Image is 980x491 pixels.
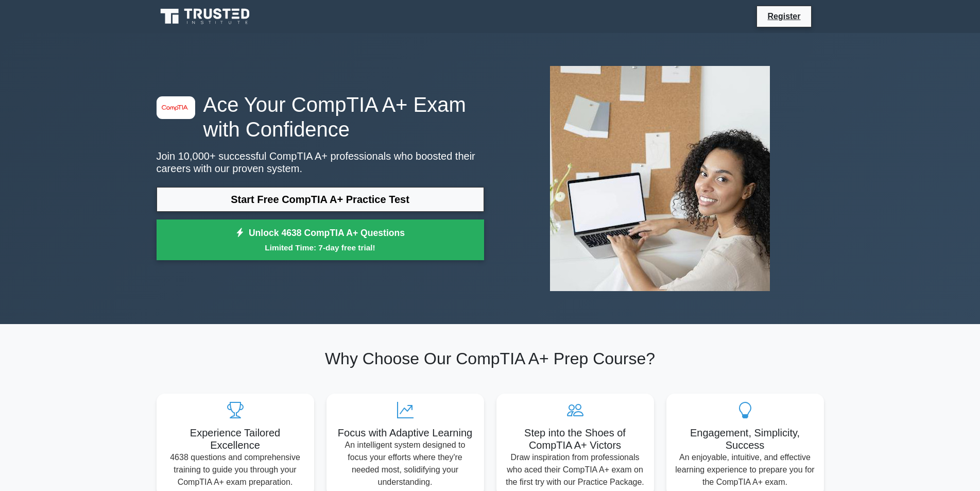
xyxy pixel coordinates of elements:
a: Unlock 4638 CompTIA A+ QuestionsLimited Time: 7-day free trial! [157,219,484,261]
h5: Step into the Shoes of CompTIA A+ Victors [505,427,646,451]
h2: Why Choose Our CompTIA A+ Prep Course? [157,349,824,368]
h5: Engagement, Simplicity, Success [675,427,816,451]
h1: Ace Your CompTIA A+ Exam with Confidence [157,92,484,142]
p: 4638 questions and comprehensive training to guide you through your CompTIA A+ exam preparation. [165,451,306,488]
a: Start Free CompTIA A+ Practice Test [157,187,484,212]
p: An intelligent system designed to focus your efforts where they're needed most, solidifying your ... [335,439,476,488]
p: An enjoyable, intuitive, and effective learning experience to prepare you for the CompTIA A+ exam. [675,451,816,488]
p: Draw inspiration from professionals who aced their CompTIA A+ exam on the first try with our Prac... [505,451,646,488]
h5: Experience Tailored Excellence [165,427,306,451]
h5: Focus with Adaptive Learning [335,427,476,439]
a: Register [761,10,806,23]
small: Limited Time: 7-day free trial! [169,242,471,253]
p: Join 10,000+ successful CompTIA A+ professionals who boosted their careers with our proven system. [157,150,484,175]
